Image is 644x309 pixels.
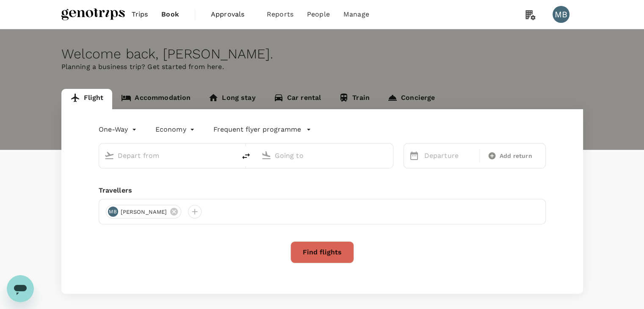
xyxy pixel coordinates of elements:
[99,123,138,136] div: One-Way
[155,123,196,136] div: Economy
[424,151,475,161] p: Departure
[106,205,182,218] div: MB[PERSON_NAME]
[307,9,330,19] span: People
[116,208,172,216] span: [PERSON_NAME]
[290,241,354,263] button: Find flights
[108,207,118,217] div: MB
[213,124,311,135] button: Frequent flyer programme
[199,89,264,109] a: Long stay
[236,146,256,166] button: delete
[213,124,301,135] p: Frequent flyer programme
[211,9,253,19] span: Approvals
[379,89,444,109] a: Concierge
[500,152,532,160] span: Add return
[230,154,232,156] button: Open
[61,46,583,62] div: Welcome back , [PERSON_NAME] .
[61,62,583,72] p: Planning a business trip? Get started from here.
[330,89,379,109] a: Train
[267,9,293,19] span: Reports
[343,9,369,19] span: Manage
[118,149,218,162] input: Depart from
[61,89,113,109] a: Flight
[61,5,125,24] img: Genotrips - ALL
[387,154,389,156] button: Open
[161,9,179,19] span: Book
[132,9,148,19] span: Trips
[99,185,546,196] div: Travellers
[553,6,569,23] div: MB
[265,89,330,109] a: Car rental
[7,275,34,302] iframe: Button to launch messaging window
[112,89,199,109] a: Accommodation
[275,149,375,162] input: Going to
